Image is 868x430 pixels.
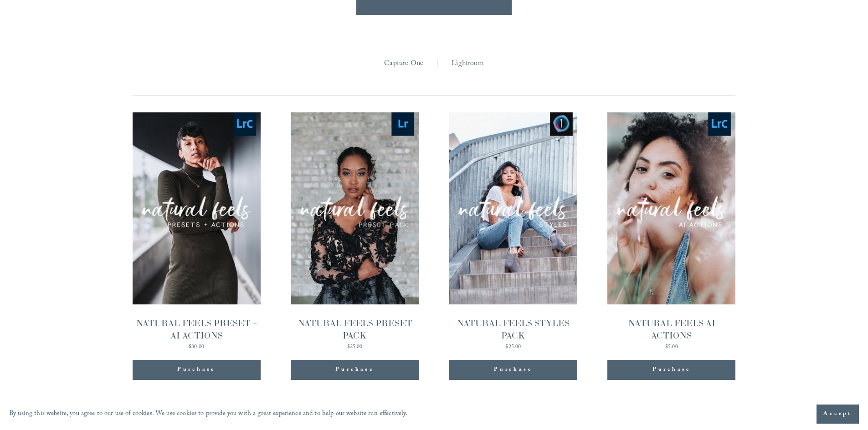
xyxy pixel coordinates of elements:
[9,408,408,421] p: By using this website, you agree to our use of cookies. We use cookies to provide you with a grea...
[449,360,577,380] div: Purchase
[384,57,423,71] a: Capture One
[335,365,374,374] div: Purchase
[449,344,577,350] div: $25.00
[133,112,261,350] a: NATURAL FEELS PRESET + AI ACTIONS
[291,344,419,350] div: $25.00
[652,365,691,374] div: Purchase
[607,112,735,350] a: NATURAL FEELS AI ACTIONS
[452,57,483,71] a: Lightroom
[291,112,419,350] a: NATURAL FEELS PRESET PACK
[437,57,439,71] span: |
[823,410,852,419] span: Accept
[607,360,735,380] div: Purchase
[449,112,577,350] a: NATURAL FEELS STYLES PACK
[133,360,261,380] div: Purchase
[291,360,419,380] div: Purchase
[291,317,419,342] div: NATURAL FEELS PRESET PACK
[607,344,735,350] div: $5.00
[817,405,859,424] button: Accept
[607,317,735,342] div: NATURAL FEELS AI ACTIONS
[177,365,216,374] div: Purchase
[133,317,261,342] div: NATURAL FEELS PRESET + AI ACTIONS
[449,317,577,342] div: NATURAL FEELS STYLES PACK
[494,365,532,374] div: Purchase
[133,344,261,350] div: $30.00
